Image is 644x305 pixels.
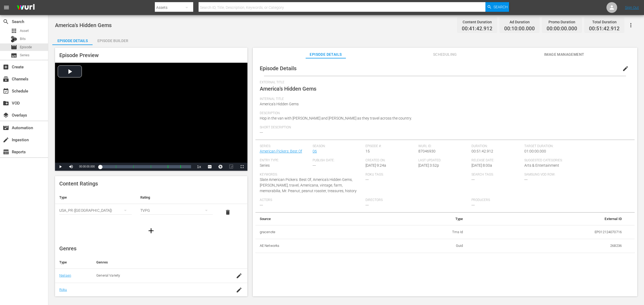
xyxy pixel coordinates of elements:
[471,198,575,202] span: Producers
[59,203,132,218] div: USA_PR ([GEOGRAPHIC_DATA])
[504,26,535,32] span: 00:10:00.000
[55,191,247,221] table: simple table
[52,34,93,45] button: Episode Details
[3,100,9,106] span: VOD
[313,163,316,168] span: ---
[485,2,509,12] button: Search
[493,2,508,12] span: Search
[3,88,9,94] span: Schedule
[260,102,299,106] span: America's Hidden Gems
[260,177,357,193] span: Slate American Pickers: Best Of, America's Hidden Gems, [PERSON_NAME], travel, Americana, vintage...
[55,63,247,171] div: Video Player
[260,173,363,177] span: Keywords:
[136,191,217,204] th: Rating
[13,1,39,14] img: ans4CAIJ8jUAAAAAAAAAAAAAAAAAAAAAAAAgQb4GAAAAAAAAAAAAAAAAAAAAAAAAJMjXAAAAAAAAAAAAAAAAAAAAAAAAgAT5G...
[619,62,632,75] button: edit
[260,163,270,168] span: Series
[260,144,310,148] span: Series:
[365,203,369,207] span: ---
[365,158,416,163] span: Created On:
[260,85,316,92] span: America's Hidden Gems
[524,163,559,168] span: Arts & Entertainment
[471,177,475,182] span: ---
[11,28,17,34] span: Asset
[100,165,191,168] div: Progress Bar
[260,198,363,202] span: Actors
[260,65,297,72] span: Episode Details
[467,239,626,253] td: 268236
[3,64,9,70] span: Create
[313,149,317,153] a: 06
[589,18,620,26] div: Total Duration
[255,213,635,253] table: simple table
[260,203,263,207] span: ---
[204,163,215,171] button: Captions
[365,198,469,202] span: Directors
[524,177,528,182] span: ---
[462,18,492,26] div: Content Duration
[59,288,67,292] a: Roku
[524,158,628,163] span: Suggested Categories:
[365,173,469,177] span: Roku Tags:
[504,18,535,26] div: Ad Duration
[471,203,475,207] span: ---
[381,213,467,225] th: Type
[92,256,226,269] th: Genres
[260,125,628,130] span: Short Description
[260,158,310,163] span: Entry Type:
[55,256,92,269] th: Type
[418,158,469,163] span: Last Updated:
[365,144,416,148] span: Episode #:
[467,213,626,225] th: External ID
[260,111,628,116] span: Description
[260,149,302,153] a: American Pickers: Best Of
[471,144,522,148] span: Duration:
[55,22,112,28] span: America's Hidden Gems
[467,225,626,239] td: EP012124070716
[59,273,71,277] a: Nielsen
[622,65,629,72] span: edit
[524,149,546,153] span: 01:00:00.000
[260,116,412,120] span: Hop in the van with [PERSON_NAME] and [PERSON_NAME] as they travel across the country.
[425,51,465,58] span: Scheduling
[59,245,76,252] span: Genres
[471,173,522,177] span: Search Tags:
[260,130,263,135] span: ---
[3,137,9,143] span: Ingestion
[140,203,213,218] div: TVPG
[524,144,628,148] span: Target Duration:
[418,163,439,168] span: [DATE] 3:52p
[93,34,133,45] button: Episode Builder
[59,52,99,58] span: Episode Preview
[215,163,226,171] button: Jump To Time
[59,180,98,187] span: Content Ratings
[79,165,95,168] span: 00:00:00.000
[11,44,17,50] span: Episode
[524,173,575,177] span: Samsung VOD Row:
[418,149,436,153] span: 87046930
[306,51,346,58] span: Episode Details
[255,213,382,225] th: Source
[260,97,628,101] span: Internal Title
[381,239,467,253] td: Guid
[547,26,577,32] span: 00:00:00.000
[418,144,469,148] span: Wurl ID:
[313,144,363,148] span: Season:
[255,239,382,253] th: AE Networks
[3,112,9,118] span: Overlays
[544,51,584,58] span: Image Management
[226,163,237,171] button: Picture-in-Picture
[3,18,9,25] span: Search
[260,80,628,85] span: External Title
[462,26,492,32] span: 00:41:42.912
[221,206,234,219] button: delete
[471,163,492,168] span: [DATE] 8:00a
[3,76,9,82] span: Channels
[225,209,231,215] span: delete
[237,163,247,171] button: Fullscreen
[255,225,382,239] th: gracenote
[66,163,76,171] button: Mute
[11,36,17,42] div: Bits
[589,26,620,32] span: 00:51:42.912
[625,5,639,10] a: Sign Out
